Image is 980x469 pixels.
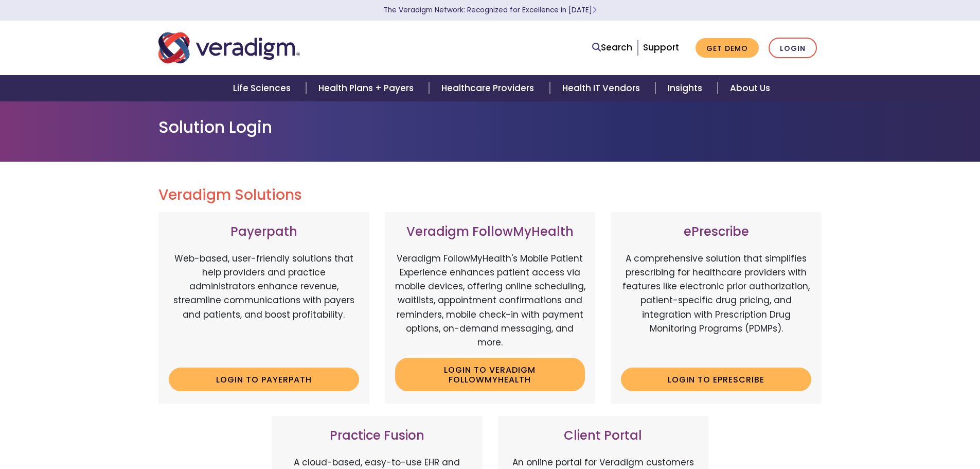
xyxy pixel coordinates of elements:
[395,252,585,350] p: Veradigm FollowMyHealth's Mobile Patient Experience enhances patient access via mobile devices, o...
[158,31,300,65] img: Veradigm logo
[282,428,472,443] h3: Practice Fusion
[395,358,585,391] a: Login to Veradigm FollowMyHealth
[169,252,359,360] p: Web-based, user-friendly solutions that help providers and practice administrators enhance revenu...
[592,5,597,15] span: Learn More
[158,186,822,204] h2: Veradigm Solutions
[550,75,655,101] a: Health IT Vendors
[696,38,759,58] a: Get Demo
[643,41,679,54] a: Support
[306,75,429,101] a: Health Plans + Payers
[169,368,359,391] a: Login to Payerpath
[169,224,359,239] h3: Payerpath
[508,428,699,443] h3: Client Portal
[221,75,306,101] a: Life Sciences
[769,38,817,59] a: Login
[621,368,811,391] a: Login to ePrescribe
[429,75,549,101] a: Healthcare Providers
[592,41,632,55] a: Search
[655,75,718,101] a: Insights
[395,224,585,239] h3: Veradigm FollowMyHealth
[718,75,782,101] a: About Us
[384,5,597,15] a: The Veradigm Network: Recognized for Excellence in [DATE]Learn More
[621,252,811,360] p: A comprehensive solution that simplifies prescribing for healthcare providers with features like ...
[158,117,822,137] h1: Solution Login
[621,224,811,239] h3: ePrescribe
